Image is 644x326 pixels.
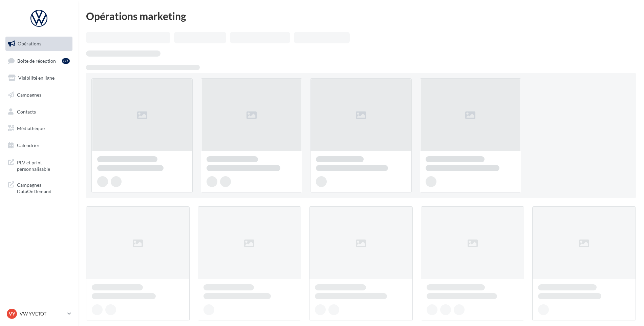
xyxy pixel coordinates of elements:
a: Contacts [4,105,74,119]
span: Calendrier [17,142,40,148]
span: Contacts [17,108,36,114]
a: VY VW YVETOT [5,307,72,320]
span: Opérations [18,41,41,46]
a: Calendrier [4,138,74,152]
span: Visibilité en ligne [18,75,55,81]
a: Campagnes [4,88,74,102]
div: 87 [62,58,70,64]
p: VW YVETOT [20,310,65,317]
span: Campagnes [17,92,41,98]
span: Médiathèque [17,125,45,131]
a: Campagnes DataOnDemand [4,178,74,198]
div: Opérations marketing [86,11,636,21]
a: Opérations [4,37,74,51]
span: PLV et print personnalisable [17,158,70,172]
span: Boîte de réception [17,58,56,63]
span: Campagnes DataOnDemand [17,180,70,195]
span: VY [9,310,15,317]
a: Médiathèque [4,121,74,136]
a: Visibilité en ligne [4,71,74,85]
a: PLV et print personnalisable [4,155,74,175]
a: Boîte de réception87 [4,54,74,68]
